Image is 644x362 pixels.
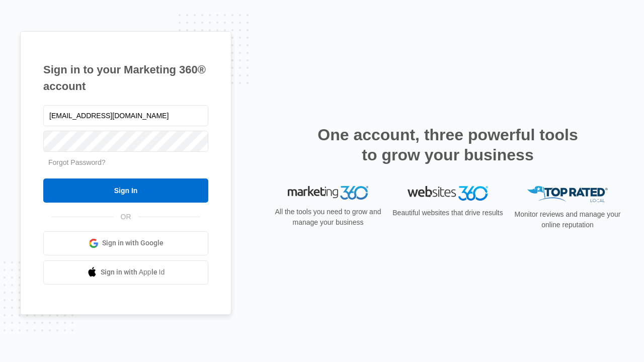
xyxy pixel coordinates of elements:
[272,207,384,228] p: All the tools you need to grow and manage your business
[102,238,164,248] span: Sign in with Google
[511,209,624,230] p: Monitor reviews and manage your online reputation
[408,186,488,201] img: Websites 360
[43,260,208,285] a: Sign in with Apple Id
[314,125,581,165] h2: One account, three powerful tools to grow your business
[43,105,208,126] input: Email
[43,61,208,95] h1: Sign in to your Marketing 360® account
[288,186,368,200] img: Marketing 360
[43,178,208,203] input: Sign In
[527,186,608,203] img: Top Rated Local
[391,208,504,218] p: Beautiful websites that drive results
[114,212,138,222] span: OR
[48,158,106,166] a: Forgot Password?
[43,231,208,255] a: Sign in with Google
[101,267,165,278] span: Sign in with Apple Id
